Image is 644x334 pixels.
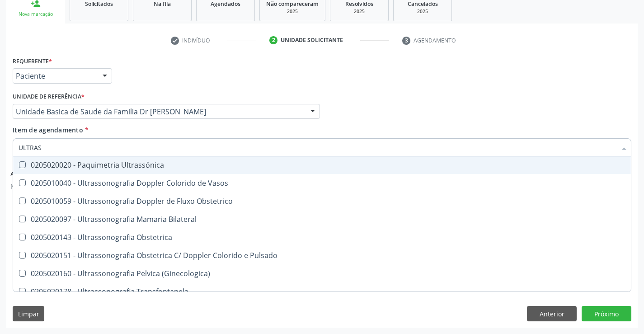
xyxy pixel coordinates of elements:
div: 0205010059 - Ultrassonografia Doppler de Fluxo Obstetrico [19,198,625,205]
div: 0205020151 - Ultrassonografia Obstetrica C/ Doppler Colorido e Pulsado [19,252,625,259]
div: 0205020097 - Ultrassonografia Mamaria Bilateral [19,216,625,223]
div: 2025 [337,8,382,15]
div: 2025 [266,8,319,15]
div: 2 [269,36,277,44]
div: 0205020178 - Ultrassonografia Transfontanela [19,288,625,295]
div: 0205020143 - Ultrassonografia Obstetrica [19,234,625,241]
span: Item de agendamento [13,126,83,134]
p: Nenhum anexo disponível. [10,182,92,191]
div: 0205010040 - Ultrassonografia Doppler Colorido de Vasos [19,179,625,187]
input: Buscar por procedimentos [19,138,616,156]
label: Unidade de referência [13,90,85,104]
div: 0205020020 - Paquimetria Ultrassônica [19,161,625,169]
label: Anexos adicionados [10,168,74,182]
div: Nova marcação [13,11,59,18]
span: Paciente [16,71,94,80]
div: 2025 [400,8,445,15]
button: Limpar [13,306,44,321]
label: Requerente [13,54,52,68]
button: Anterior [527,306,577,321]
button: Próximo [582,306,631,321]
span: Unidade Basica de Saude da Familia Dr [PERSON_NAME] [16,107,301,116]
div: Unidade solicitante [281,36,343,44]
div: 0205020160 - Ultrassonografia Pelvica (Ginecologica) [19,270,625,277]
